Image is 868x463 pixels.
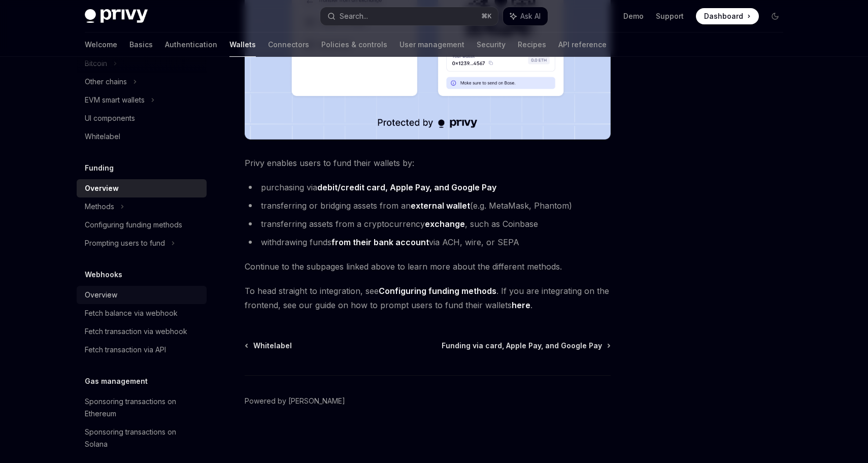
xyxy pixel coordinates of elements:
li: purchasing via [245,180,611,194]
a: from their bank account [331,237,429,248]
div: Fetch transaction via webhook [85,325,187,338]
span: Privy enables users to fund their wallets by: [245,156,611,170]
div: EVM smart wallets [85,94,145,106]
a: Fetch transaction via webhook [77,322,207,341]
a: Welcome [85,32,117,57]
li: withdrawing funds via ACH, wire, or SEPA [245,235,611,249]
span: Whitelabel [253,341,292,351]
strong: debit/credit card, Apple Pay, and Google Pay [317,182,496,192]
div: Sponsoring transactions on Ethereum [85,395,201,420]
a: Overview [77,286,207,304]
span: Dashboard [704,11,743,21]
a: Demo [623,11,644,21]
a: Support [656,11,684,21]
strong: external wallet [411,201,470,211]
div: Fetch balance via webhook [85,307,178,319]
a: Policies & controls [321,32,387,57]
a: User management [399,32,464,57]
a: Connectors [268,32,309,57]
h5: Funding [85,162,114,174]
button: Search...⌘K [320,7,498,25]
a: exchange [425,219,465,229]
a: Whitelabel [77,127,207,146]
div: UI components [85,112,135,124]
a: Configuring funding methods [379,286,496,296]
div: Fetch transaction via API [85,344,166,356]
span: ⌘ K [481,12,492,20]
a: Fetch balance via webhook [77,304,207,322]
a: Configuring funding methods [77,216,207,234]
a: Whitelabel [246,341,292,351]
strong: exchange [425,219,465,229]
div: Overview [85,182,119,194]
a: Funding via card, Apple Pay, and Google Pay [442,341,610,351]
span: Funding via card, Apple Pay, and Google Pay [442,341,602,351]
a: Sponsoring transactions on Solana [77,423,207,453]
a: debit/credit card, Apple Pay, and Google Pay [317,182,496,193]
li: transferring or bridging assets from an (e.g. MetaMask, Phantom) [245,199,611,213]
a: external wallet [411,201,470,211]
img: dark logo [85,9,148,23]
span: To head straight to integration, see . If you are integrating on the frontend, see our guide on h... [245,284,611,312]
div: Methods [85,201,114,213]
li: transferring assets from a cryptocurrency , such as Coinbase [245,217,611,231]
a: Basics [129,32,153,57]
a: API reference [558,32,607,57]
a: Overview [77,179,207,197]
button: Ask AI [503,7,548,25]
div: Search... [340,10,368,22]
h5: Webhooks [85,269,122,281]
a: Fetch transaction via API [77,341,207,359]
a: UI components [77,109,207,127]
button: Toggle dark mode [767,8,783,24]
a: Recipes [518,32,546,57]
span: Ask AI [520,11,541,21]
a: Authentication [165,32,217,57]
a: Powered by [PERSON_NAME] [245,396,345,406]
a: Dashboard [696,8,759,24]
div: Sponsoring transactions on Solana [85,426,201,450]
div: Prompting users to fund [85,237,165,249]
a: Wallets [229,32,256,57]
div: Overview [85,289,117,301]
div: Whitelabel [85,130,120,143]
a: Security [477,32,506,57]
h5: Gas management [85,375,148,387]
span: Continue to the subpages linked above to learn more about the different methods. [245,259,611,274]
a: here [512,300,530,311]
div: Other chains [85,76,127,88]
a: Sponsoring transactions on Ethereum [77,392,207,423]
div: Configuring funding methods [85,219,182,231]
